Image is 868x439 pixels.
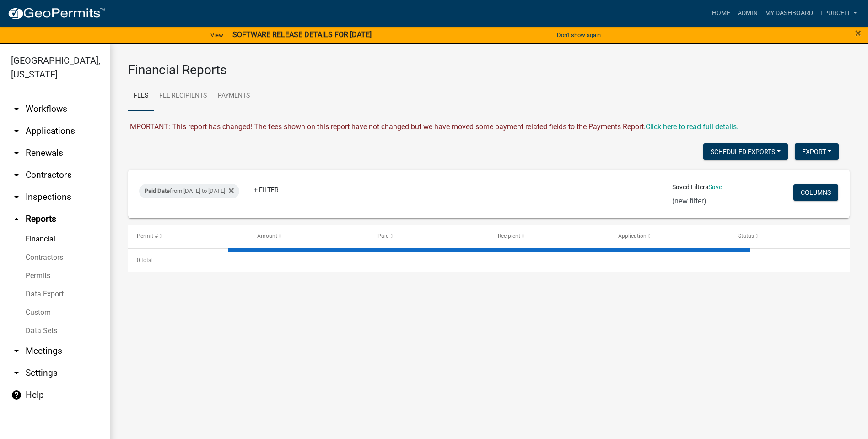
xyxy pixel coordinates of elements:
[729,225,850,247] datatable-header-cell: Status
[708,183,722,191] a: Save
[369,225,489,247] datatable-header-cell: Paid
[11,192,22,203] i: arrow_drop_down
[11,170,22,181] i: arrow_drop_down
[128,249,850,272] div: 0 total
[11,368,22,379] i: arrow_drop_down
[145,187,170,194] span: Paid Date
[817,5,861,22] a: lpurcell
[672,182,708,192] span: Saved Filters
[207,27,227,43] a: View
[708,5,734,22] a: Home
[734,5,761,22] a: Admin
[646,122,739,131] wm-modal-confirm: Upcoming Changes to Daily Fees Report
[248,225,369,247] datatable-header-cell: Amount
[553,27,604,43] button: Don't show again
[232,30,372,39] strong: SOFTWARE RELEASE DETAILS FOR [DATE]
[139,184,239,198] div: from [DATE] to [DATE]
[795,143,839,160] button: Export
[11,104,22,115] i: arrow_drop_down
[703,143,788,160] button: Scheduled Exports
[11,126,22,137] i: arrow_drop_down
[855,27,861,39] span: ×
[793,184,838,201] button: Columns
[11,214,22,225] i: arrow_drop_up
[761,5,817,22] a: My Dashboard
[618,233,647,239] span: Application
[247,181,286,198] a: + Filter
[137,233,158,239] span: Permit #
[11,148,22,159] i: arrow_drop_down
[212,82,255,111] a: Payments
[489,225,609,247] datatable-header-cell: Recipient
[128,121,850,132] div: IMPORTANT: This report has changed! The fees shown on this report have not changed but we have mo...
[11,390,22,401] i: help
[128,225,248,247] datatable-header-cell: Permit #
[154,82,212,111] a: Fee Recipients
[128,62,850,78] h3: Financial Reports
[498,233,520,239] span: Recipient
[11,346,22,357] i: arrow_drop_down
[377,233,389,239] span: Paid
[738,233,754,239] span: Status
[257,233,277,239] span: Amount
[128,82,154,111] a: Fees
[646,122,739,131] a: Click here to read full details.
[609,225,729,247] datatable-header-cell: Application
[855,27,861,38] button: Close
